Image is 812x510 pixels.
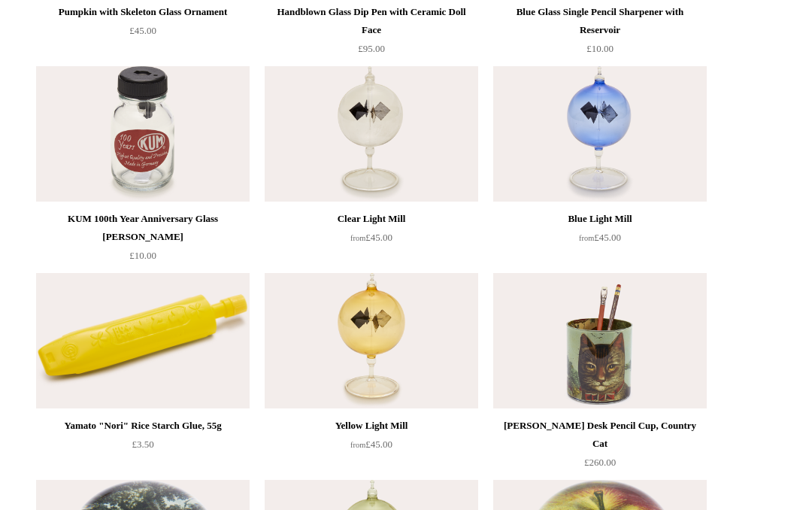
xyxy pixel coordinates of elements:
a: Yamato "Nori" Rice Starch Glue, 55g Yamato "Nori" Rice Starch Glue, 55g [36,274,250,409]
span: £95.00 [358,44,385,55]
a: KUM 100th Year Anniversary Glass [PERSON_NAME] £10.00 [36,211,250,272]
div: Blue Glass Single Pencil Sharpener with Reservoir [497,4,703,40]
div: Yamato "Nori" Rice Starch Glue, 55g [40,417,246,436]
img: Clear Light Mill [265,67,478,202]
img: Yamato "Nori" Rice Starch Glue, 55g [36,274,250,409]
a: Blue Light Mill Blue Light Mill [493,67,707,202]
div: Blue Light Mill [497,211,703,229]
div: Clear Light Mill [268,211,474,229]
a: Yamato "Nori" Rice Starch Glue, 55g £3.50 [36,417,250,479]
img: Yellow Light Mill [265,274,478,409]
div: [PERSON_NAME] Desk Pencil Cup, Country Cat [497,417,703,454]
a: KUM 100th Year Anniversary Glass Jar Sharpener KUM 100th Year Anniversary Glass Jar Sharpener [36,67,250,202]
div: KUM 100th Year Anniversary Glass [PERSON_NAME] [40,211,246,247]
a: Clear Light Mill from£45.00 [265,211,478,272]
span: £45.00 [579,232,621,244]
span: from [350,442,365,450]
a: Yellow Light Mill from£45.00 [265,417,478,479]
a: John Derian Desk Pencil Cup, Country Cat John Derian Desk Pencil Cup, Country Cat [493,274,707,409]
span: £10.00 [586,44,614,55]
a: Blue Glass Single Pencil Sharpener with Reservoir £10.00 [493,4,707,65]
a: Clear Light Mill Clear Light Mill [265,67,478,202]
span: £260.00 [584,457,616,469]
span: £3.50 [132,439,153,451]
span: £45.00 [350,232,392,244]
span: £10.00 [129,250,156,262]
div: Yellow Light Mill [268,417,474,436]
img: John Derian Desk Pencil Cup, Country Cat [493,274,707,409]
img: Blue Light Mill [493,67,707,202]
a: Pumpkin with Skeleton Glass Ornament £45.00 [36,4,250,65]
span: £45.00 [129,26,156,37]
div: Handblown Glass Dip Pen with Ceramic Doll Face [268,4,474,40]
span: from [579,235,594,243]
img: KUM 100th Year Anniversary Glass Jar Sharpener [36,67,250,202]
span: £45.00 [350,439,392,451]
a: Yellow Light Mill Yellow Light Mill [265,274,478,409]
span: from [350,235,365,243]
a: Handblown Glass Dip Pen with Ceramic Doll Face £95.00 [265,4,478,65]
div: Pumpkin with Skeleton Glass Ornament [40,4,246,22]
a: [PERSON_NAME] Desk Pencil Cup, Country Cat £260.00 [493,417,707,479]
a: Blue Light Mill from£45.00 [493,211,707,272]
